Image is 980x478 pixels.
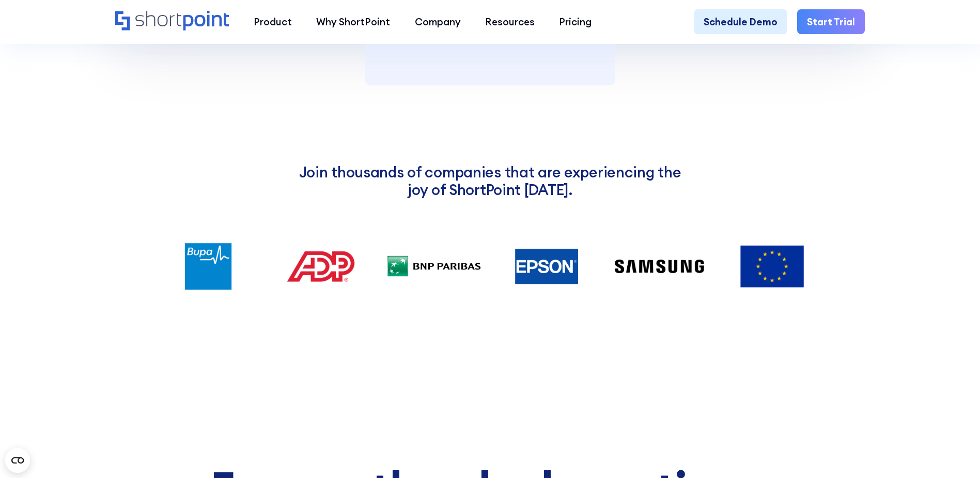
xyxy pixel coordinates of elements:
a: Start Trial [797,9,865,34]
a: Why ShortPoint [304,9,402,34]
a: Product [241,9,304,34]
div: Product [254,14,292,29]
a: Schedule Demo [694,9,787,34]
div: Why ShortPoint [316,14,390,29]
h3: Join thousands of companies that are experiencing the joy of ShortPoint [DATE]. [288,163,692,199]
a: Home [115,11,229,32]
div: Company [415,14,461,29]
a: Company [402,9,473,34]
div: Pricing [559,14,592,29]
a: Pricing [547,9,604,34]
iframe: Chat Widget [794,358,980,478]
div: Resources [485,14,535,29]
div: Chatt-widget [794,358,980,478]
a: Resources [473,9,547,34]
button: Open CMP widget [5,448,30,473]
